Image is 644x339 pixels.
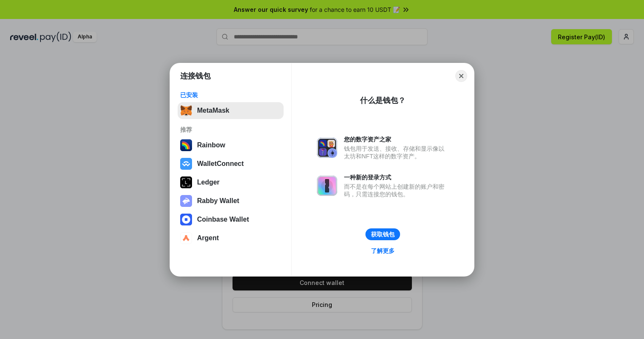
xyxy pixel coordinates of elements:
div: Rabby Wallet [197,197,239,205]
button: 获取钱包 [365,228,400,240]
img: svg+xml,%3Csvg%20width%3D%2228%22%20height%3D%2228%22%20viewBox%3D%220%200%2028%2028%22%20fill%3D... [180,214,192,225]
div: MetaMask [197,107,229,114]
button: Close [455,70,467,82]
img: svg+xml,%3Csvg%20xmlns%3D%22http%3A%2F%2Fwww.w3.org%2F2000%2Fsvg%22%20width%3D%2228%22%20height%3... [180,176,192,188]
div: WalletConnect [197,160,244,168]
button: WalletConnect [178,155,284,172]
div: 钱包用于发送、接收、存储和显示像以太坊和NFT这样的数字资产。 [344,145,449,160]
div: 而不是在每个网站上创建新的账户和密码，只需连接您的钱包。 [344,183,449,198]
div: 已安装 [180,91,281,99]
img: svg+xml,%3Csvg%20width%3D%2228%22%20height%3D%2228%22%20viewBox%3D%220%200%2028%2028%22%20fill%3D... [180,232,192,244]
button: Rainbow [178,137,284,154]
button: Coinbase Wallet [178,211,284,228]
img: svg+xml,%3Csvg%20fill%3D%22none%22%20height%3D%2233%22%20viewBox%3D%220%200%2035%2033%22%20width%... [180,105,192,117]
img: svg+xml,%3Csvg%20width%3D%22120%22%20height%3D%22120%22%20viewBox%3D%220%200%20120%20120%22%20fil... [180,139,192,151]
button: Rabby Wallet [178,193,284,209]
div: 一种新的登录方式 [344,174,449,181]
a: 了解更多 [366,245,400,256]
div: 推荐 [180,126,281,133]
div: 什么是钱包？ [360,95,406,106]
h1: 连接钱包 [180,71,211,81]
button: Argent [178,230,284,247]
img: svg+xml,%3Csvg%20width%3D%2228%22%20height%3D%2228%22%20viewBox%3D%220%200%2028%2028%22%20fill%3D... [180,158,192,170]
img: svg+xml,%3Csvg%20xmlns%3D%22http%3A%2F%2Fwww.w3.org%2F2000%2Fsvg%22%20fill%3D%22none%22%20viewBox... [180,195,192,207]
div: 您的数字资产之家 [344,136,449,143]
img: svg+xml,%3Csvg%20xmlns%3D%22http%3A%2F%2Fwww.w3.org%2F2000%2Fsvg%22%20fill%3D%22none%22%20viewBox... [317,138,337,158]
div: 获取钱包 [371,231,395,238]
div: Rainbow [197,141,225,149]
div: Coinbase Wallet [197,216,249,223]
button: Ledger [178,174,284,191]
div: Argent [197,234,219,242]
div: Ledger [197,179,219,186]
img: svg+xml,%3Csvg%20xmlns%3D%22http%3A%2F%2Fwww.w3.org%2F2000%2Fsvg%22%20fill%3D%22none%22%20viewBox... [317,176,337,196]
button: MetaMask [178,102,284,119]
div: 了解更多 [371,247,395,255]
